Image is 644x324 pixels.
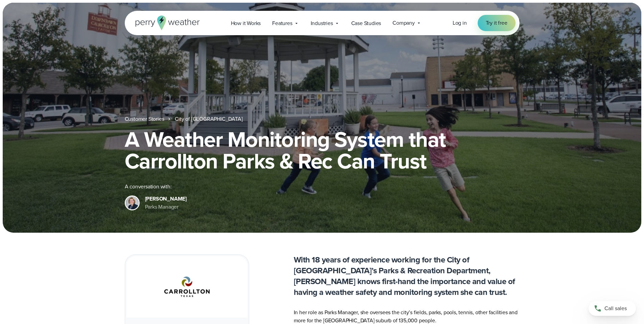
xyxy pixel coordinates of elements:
[272,19,292,27] span: Features
[351,19,381,27] span: Case Studies
[311,19,333,27] span: Industries
[231,19,261,27] span: How it Works
[125,115,164,123] a: Customer Stories
[145,195,187,203] div: [PERSON_NAME]
[125,115,520,123] nav: Breadcrumb
[453,19,467,27] a: Log in
[392,19,415,27] span: Company
[345,16,387,30] a: Case Studies
[145,203,187,211] div: Parks Manager
[478,15,516,31] a: Try it free
[604,304,627,313] span: Call sales
[486,19,507,27] span: Try it free
[164,264,210,309] img: City of Carrollton
[294,254,520,298] p: With 18 years of experience working for the City of [GEOGRAPHIC_DATA]’s Parks & Recreation Depart...
[125,183,520,191] div: A conversation with:
[589,301,636,316] a: Call sales
[126,196,139,209] img: Kim Bybee
[125,129,520,172] h1: A Weather Monitoring System that Carrollton Parks & Rec Can Trust
[453,19,467,27] span: Log in
[225,16,267,30] a: How it Works
[175,115,242,123] a: City of [GEOGRAPHIC_DATA]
